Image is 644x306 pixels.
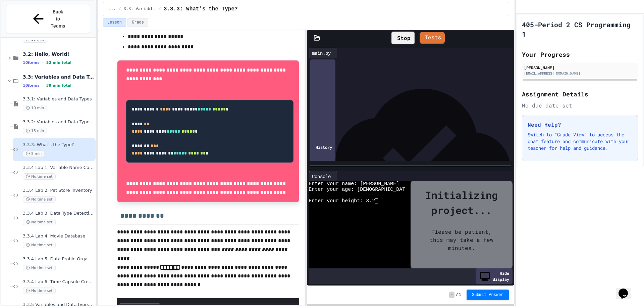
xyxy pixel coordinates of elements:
span: - [449,292,454,298]
span: 5 min [23,150,45,157]
span: Submit Answer [472,292,503,298]
button: Back to Teams [6,5,90,33]
a: Tests [420,32,445,44]
div: [EMAIL_ADDRESS][DOMAIN_NAME] [524,71,636,76]
span: No time set [23,196,56,203]
div: Console [309,173,334,180]
div: Initializing project... [417,187,506,218]
div: main.py [309,48,338,58]
span: No time set [23,242,56,248]
span: 39 min total [46,83,71,88]
span: 3.3: Variables and Data Types [124,6,156,12]
span: 3.3.4 Lab 6: Time Capsule Creator [23,279,94,285]
span: 3.3.3: What's the Type? [164,5,238,13]
h2: Assignment Details [522,89,638,99]
span: • [42,83,44,88]
span: 15 min [23,128,47,134]
span: 3.3.2: Variables and Data Types - Review [23,119,94,125]
h2: Your Progress [522,50,638,59]
h3: Need Help? [528,121,632,129]
div: Console [309,171,338,181]
span: Enter your age: [DEMOGRAPHIC_DATA] [309,187,411,192]
div: Stop [391,32,415,44]
button: Submit Answer [467,290,509,300]
div: Please be patient, this may take a few minutes. [417,218,506,262]
div: History [310,59,335,235]
span: 3.3.4 Lab 2: Pet Store Inventory [23,188,94,193]
span: / [159,6,161,12]
span: 3.3.4 Lab 3: Data Type Detective [23,211,94,216]
div: main.py [309,49,334,56]
span: 10 min [23,105,47,111]
span: 3.3.4 Lab 1: Variable Name Corrector [23,165,94,171]
span: 3.3.4 Lab 4: Movie Database [23,233,94,239]
span: 10 items [23,83,40,88]
span: No time set [23,173,56,180]
iframe: chat widget [616,279,637,299]
span: / [118,6,121,12]
span: Enter your height: 3.2 [309,198,375,204]
span: Back to Teams [50,8,66,30]
span: ... [109,6,116,12]
span: 3.3.3: What's the Type? [23,142,94,148]
span: 3.3.4 Lab 5: Data Profile Organizer [23,256,94,262]
span: No time set [23,219,56,225]
div: No due date set [522,101,638,110]
span: No time set [23,265,56,271]
button: Lesson [103,18,126,27]
p: Switch to "Grade View" to access the chat feature and communicate with your teacher for help and ... [528,131,632,151]
div: [PERSON_NAME] [524,64,636,71]
span: 10 items [23,60,40,65]
button: Grade [127,18,148,27]
div: Hide display [476,268,513,284]
h1: 405-Period 2 CS Programming 1 [522,20,638,39]
span: 3.3: Variables and Data Types [23,74,94,80]
span: 52 min total [46,60,71,65]
span: 1 [459,292,461,298]
span: / [456,292,458,298]
span: 3.3.1: Variables and Data Types [23,96,94,102]
span: Enter your name: [PERSON_NAME] [309,181,399,187]
span: 3.2: Hello, World! [23,51,94,57]
span: No time set [23,288,56,294]
span: • [42,60,44,65]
